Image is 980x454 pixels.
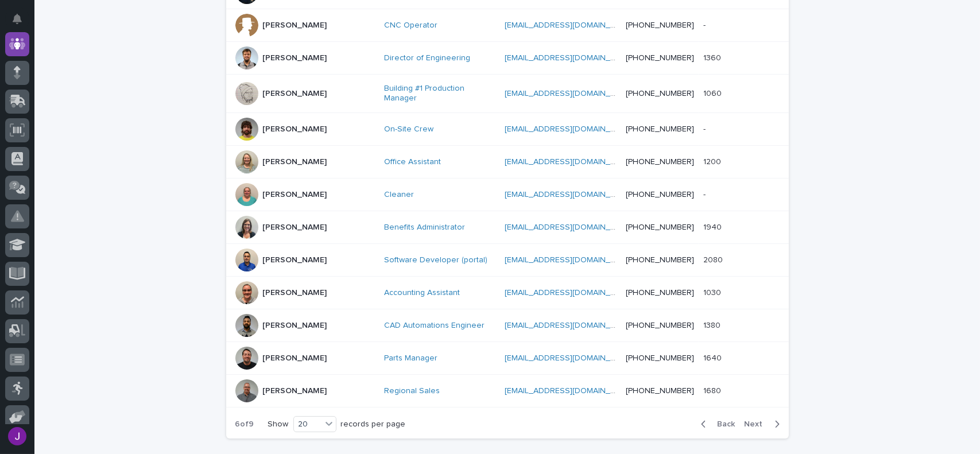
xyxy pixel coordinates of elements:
[384,21,437,30] a: CNC Operator
[505,354,634,362] a: [EMAIL_ADDRESS][DOMAIN_NAME]
[263,125,327,134] p: [PERSON_NAME]
[5,7,29,31] button: Notifications
[384,386,440,396] a: Regional Sales
[505,90,634,98] a: [EMAIL_ADDRESS][DOMAIN_NAME]
[226,178,789,211] tr: [PERSON_NAME]Cleaner [EMAIL_ADDRESS][DOMAIN_NAME] [PHONE_NUMBER]--
[626,191,694,199] a: [PHONE_NUMBER]
[263,255,327,265] p: [PERSON_NAME]
[626,125,694,133] a: [PHONE_NUMBER]
[268,420,289,429] p: Show
[226,42,789,75] tr: [PERSON_NAME]Director of Engineering [EMAIL_ADDRESS][DOMAIN_NAME] [PHONE_NUMBER]13601360
[626,21,694,29] a: [PHONE_NUMBER]
[263,321,327,331] p: [PERSON_NAME]
[703,384,723,396] p: 1680
[384,84,495,103] a: Building #1 Production Manager
[505,125,634,133] a: [EMAIL_ADDRESS][DOMAIN_NAME]
[294,418,321,430] div: 20
[703,155,723,167] p: 1200
[505,387,634,395] a: [EMAIL_ADDRESS][DOMAIN_NAME]
[384,190,414,200] a: Cleaner
[263,89,327,99] p: [PERSON_NAME]
[5,424,29,448] button: users-avatar
[263,53,327,63] p: [PERSON_NAME]
[626,354,694,362] a: [PHONE_NUMBER]
[226,309,789,342] tr: [PERSON_NAME]CAD Automations Engineer [EMAIL_ADDRESS][DOMAIN_NAME] [PHONE_NUMBER]13801380
[384,125,433,134] a: On-Site Crew
[226,276,789,309] tr: [PERSON_NAME]Accounting Assistant [EMAIL_ADDRESS][DOMAIN_NAME] [PHONE_NUMBER]10301030
[263,21,327,30] p: [PERSON_NAME]
[703,319,723,331] p: 1380
[703,122,708,134] p: -
[226,211,789,243] tr: [PERSON_NAME]Benefits Administrator [EMAIL_ADDRESS][DOMAIN_NAME] [PHONE_NUMBER]19401940
[226,112,789,145] tr: [PERSON_NAME]On-Site Crew [EMAIL_ADDRESS][DOMAIN_NAME] [PHONE_NUMBER]--
[384,255,487,265] a: Software Developer (portal)
[14,14,29,32] div: Notifications
[505,223,634,231] a: [EMAIL_ADDRESS][DOMAIN_NAME]
[740,419,789,429] button: Next
[263,190,327,200] p: [PERSON_NAME]
[626,54,694,62] a: [PHONE_NUMBER]
[226,410,264,439] p: 6 of 9
[505,256,634,264] a: [EMAIL_ADDRESS][DOMAIN_NAME]
[703,351,724,363] p: 1640
[703,87,724,99] p: 1060
[341,420,406,429] p: records per page
[703,188,708,200] p: -
[384,288,460,298] a: Accounting Assistant
[626,321,694,329] a: [PHONE_NUMBER]
[226,145,789,178] tr: [PERSON_NAME]Office Assistant [EMAIL_ADDRESS][DOMAIN_NAME] [PHONE_NUMBER]12001200
[226,342,789,374] tr: [PERSON_NAME]Parts Manager [EMAIL_ADDRESS][DOMAIN_NAME] [PHONE_NUMBER]16401640
[505,289,634,297] a: [EMAIL_ADDRESS][DOMAIN_NAME]
[505,321,634,329] a: [EMAIL_ADDRESS][DOMAIN_NAME]
[745,420,770,428] span: Next
[692,419,740,429] button: Back
[384,354,437,363] a: Parts Manager
[384,157,441,167] a: Office Assistant
[626,387,694,395] a: [PHONE_NUMBER]
[263,354,327,363] p: [PERSON_NAME]
[703,51,723,63] p: 1360
[384,53,470,63] a: Director of Engineering
[703,253,725,265] p: 2080
[703,286,723,298] p: 1030
[384,321,485,331] a: CAD Automations Engineer
[226,9,789,42] tr: [PERSON_NAME]CNC Operator [EMAIL_ADDRESS][DOMAIN_NAME] [PHONE_NUMBER]--
[505,54,634,62] a: [EMAIL_ADDRESS][DOMAIN_NAME]
[626,158,694,166] a: [PHONE_NUMBER]
[384,223,465,232] a: Benefits Administrator
[626,223,694,231] a: [PHONE_NUMBER]
[703,220,724,232] p: 1940
[505,158,634,166] a: [EMAIL_ADDRESS][DOMAIN_NAME]
[505,191,634,199] a: [EMAIL_ADDRESS][DOMAIN_NAME]
[626,289,694,297] a: [PHONE_NUMBER]
[263,157,327,167] p: [PERSON_NAME]
[263,386,327,396] p: [PERSON_NAME]
[226,75,789,113] tr: [PERSON_NAME]Building #1 Production Manager [EMAIL_ADDRESS][DOMAIN_NAME] [PHONE_NUMBER]10601060
[711,420,735,428] span: Back
[226,374,789,407] tr: [PERSON_NAME]Regional Sales [EMAIL_ADDRESS][DOMAIN_NAME] [PHONE_NUMBER]16801680
[263,288,327,298] p: [PERSON_NAME]
[626,90,694,98] a: [PHONE_NUMBER]
[703,18,708,30] p: -
[263,223,327,232] p: [PERSON_NAME]
[505,21,634,29] a: [EMAIL_ADDRESS][DOMAIN_NAME]
[226,243,789,276] tr: [PERSON_NAME]Software Developer (portal) [EMAIL_ADDRESS][DOMAIN_NAME] [PHONE_NUMBER]20802080
[626,256,694,264] a: [PHONE_NUMBER]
